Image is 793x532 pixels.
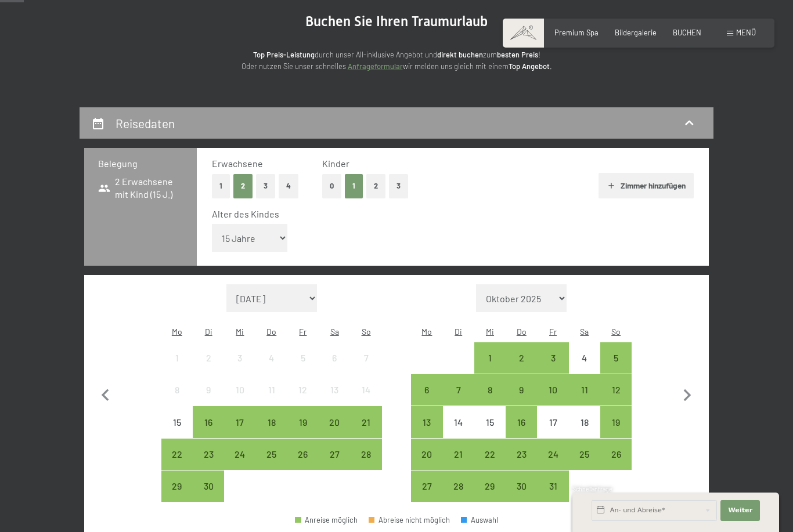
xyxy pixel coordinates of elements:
div: 12 [601,385,630,414]
div: Tue Oct 14 2025 [443,406,474,437]
div: 19 [289,418,318,447]
div: 4 [570,353,599,382]
div: Thu Oct 16 2025 [506,406,537,437]
span: Kinder [322,158,349,169]
button: 2 [233,174,253,198]
div: Wed Sep 24 2025 [224,439,255,470]
a: BUCHEN [673,28,701,37]
div: 21 [444,450,473,479]
button: 3 [389,174,408,198]
abbr: Montag [172,327,182,336]
div: 13 [320,385,349,414]
div: Sun Oct 26 2025 [600,439,632,470]
a: Anfrageformular [348,61,403,71]
div: Anreise möglich [287,406,319,437]
div: Anreise möglich [319,439,350,470]
div: Wed Oct 08 2025 [474,374,506,406]
div: Fri Sep 19 2025 [287,406,319,437]
div: 15 [475,418,504,447]
div: Sat Oct 04 2025 [569,342,600,374]
div: 1 [163,353,192,382]
div: Sun Sep 07 2025 [350,342,381,374]
div: Fri Sep 26 2025 [287,439,319,470]
div: Mon Oct 20 2025 [411,439,442,470]
abbr: Donnerstag [266,327,276,336]
div: Tue Oct 07 2025 [443,374,474,406]
div: 20 [320,418,349,447]
div: Anreise möglich [411,374,442,406]
button: 1 [345,174,363,198]
div: Fri Oct 24 2025 [537,439,568,470]
abbr: Samstag [580,327,589,336]
h3: Belegung [98,157,183,170]
div: Anreise möglich [474,439,506,470]
div: 5 [601,353,630,382]
abbr: Dienstag [455,327,462,336]
div: Sat Oct 11 2025 [569,374,600,406]
div: Anreise nicht möglich [161,374,193,406]
div: Anreise möglich [569,374,600,406]
div: 3 [538,353,567,382]
div: 22 [163,450,192,479]
div: Anreise nicht möglich [569,406,600,437]
div: Tue Oct 28 2025 [443,471,474,502]
div: Anreise möglich [474,471,506,502]
div: Anreise möglich [474,374,506,406]
div: Anreise nicht möglich [350,342,381,374]
div: Mon Sep 15 2025 [161,406,193,437]
div: 16 [507,418,536,447]
div: Anreise möglich [256,406,287,437]
button: 2 [366,174,385,198]
div: 22 [475,450,504,479]
div: Anreise möglich [537,439,568,470]
div: Fri Oct 17 2025 [537,406,568,437]
div: Anreise möglich [506,471,537,502]
div: 20 [412,450,441,479]
div: Wed Oct 22 2025 [474,439,506,470]
div: 21 [351,418,380,447]
div: 18 [257,418,286,447]
div: Sat Sep 06 2025 [319,342,350,374]
abbr: Samstag [330,327,339,336]
div: 26 [601,450,630,479]
div: Tue Sep 09 2025 [193,374,224,406]
div: 6 [412,385,441,414]
abbr: Mittwoch [486,327,494,336]
div: Fri Oct 10 2025 [537,374,568,406]
div: Wed Sep 03 2025 [224,342,255,374]
div: Anreise nicht möglich [256,342,287,374]
div: 9 [507,385,536,414]
div: 27 [412,482,441,511]
button: 3 [256,174,275,198]
strong: Top Angebot. [509,61,552,71]
button: Vorheriger Monat [93,284,118,502]
div: 10 [225,385,254,414]
div: 29 [475,482,504,511]
div: 27 [320,450,349,479]
div: Thu Oct 23 2025 [506,439,537,470]
div: 23 [194,450,223,479]
div: Tue Oct 21 2025 [443,439,474,470]
div: Anreise nicht möglich [443,406,474,437]
strong: direkt buchen [437,50,483,59]
div: Anreise möglich [350,439,381,470]
div: Thu Sep 04 2025 [256,342,287,374]
div: Anreise nicht möglich [224,342,255,374]
span: Buchen Sie Ihren Traumurlaub [305,13,488,30]
button: Weiter [720,500,760,521]
div: Anreise nicht möglich [161,406,193,437]
div: 15 [163,418,192,447]
div: Mon Oct 27 2025 [411,471,442,502]
div: Anreise nicht möglich [161,342,193,374]
div: Anreise möglich [569,439,600,470]
a: Premium Spa [554,28,599,37]
div: Sat Oct 25 2025 [569,439,600,470]
abbr: Mittwoch [236,327,244,336]
abbr: Sonntag [362,327,371,336]
div: Anreise möglich [474,342,506,374]
div: 18 [570,418,599,447]
div: Anreise möglich [295,516,358,524]
button: 1 [212,174,230,198]
div: Anreise möglich [506,406,537,437]
div: 12 [289,385,318,414]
